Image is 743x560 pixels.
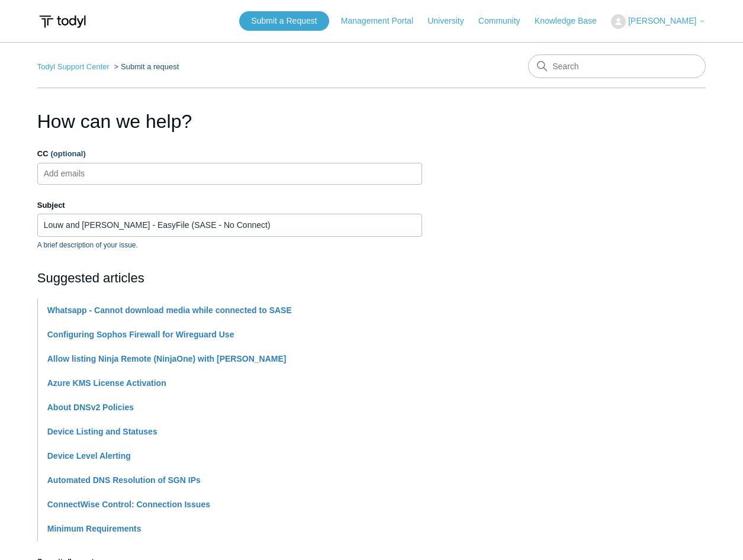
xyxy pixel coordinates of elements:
[427,15,475,27] a: University
[47,378,166,388] a: Azure KMS License Activation
[47,305,292,315] a: Whatsapp - Cannot download media while connected to SASE
[37,268,422,288] h2: Suggested articles
[37,107,422,136] h1: How can we help?
[47,475,201,485] a: Automated DNS Resolution of SGN IPs
[628,16,696,25] span: [PERSON_NAME]
[51,149,86,158] span: (optional)
[37,240,422,250] p: A brief description of your issue.
[39,165,110,182] input: Add emails
[47,403,134,412] a: About DNSv2 Policies
[478,15,532,27] a: Community
[47,451,131,461] a: Device Level Alerting
[611,14,706,29] button: [PERSON_NAME]
[47,427,157,436] a: Device Listing and Statuses
[528,54,706,78] input: Search
[47,330,234,339] a: Configuring Sophos Firewall for Wireguard Use
[37,199,422,211] label: Subject
[112,62,179,71] li: Submit a request
[47,500,210,509] a: ConnectWise Control: Connection Issues
[47,524,141,533] a: Minimum Requirements
[341,15,425,27] a: Management Portal
[37,62,112,71] li: Todyl Support Center
[239,11,329,31] a: Submit a Request
[47,354,287,363] a: Allow listing Ninja Remote (NinjaOne) with [PERSON_NAME]
[535,15,609,27] a: Knowledge Base
[37,11,88,33] img: Todyl Support Center Help Center home page
[37,148,422,160] label: CC
[37,62,110,71] a: Todyl Support Center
